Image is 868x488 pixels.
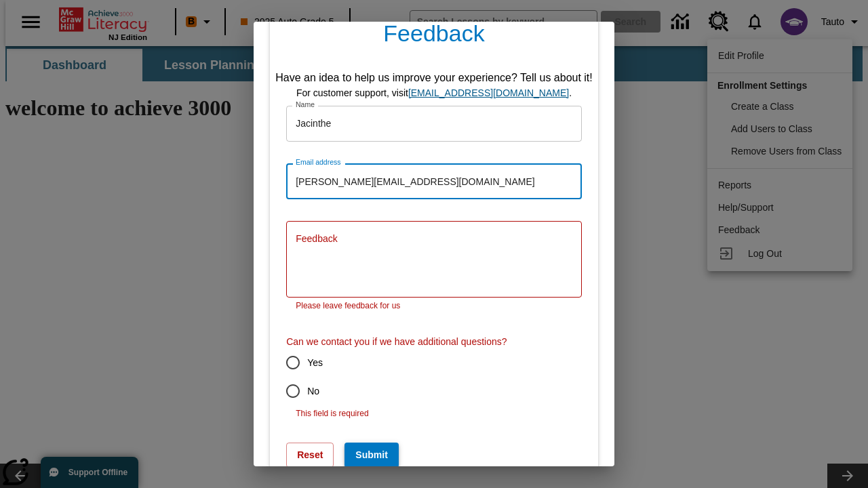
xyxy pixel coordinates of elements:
[296,157,341,167] label: Email address
[307,356,323,370] span: Yes
[270,9,598,64] h4: Feedback
[408,87,569,98] a: support, will open in new browser tab
[286,443,334,468] button: Reset
[275,86,593,100] div: For customer support, visit .
[296,300,572,313] p: Please leave feedback for us
[344,443,398,468] button: Submit
[296,100,315,110] label: Name
[275,70,593,86] div: Have an idea to help us improve your experience? Tell us about it!
[307,384,319,399] span: No
[286,348,582,405] div: contact-permission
